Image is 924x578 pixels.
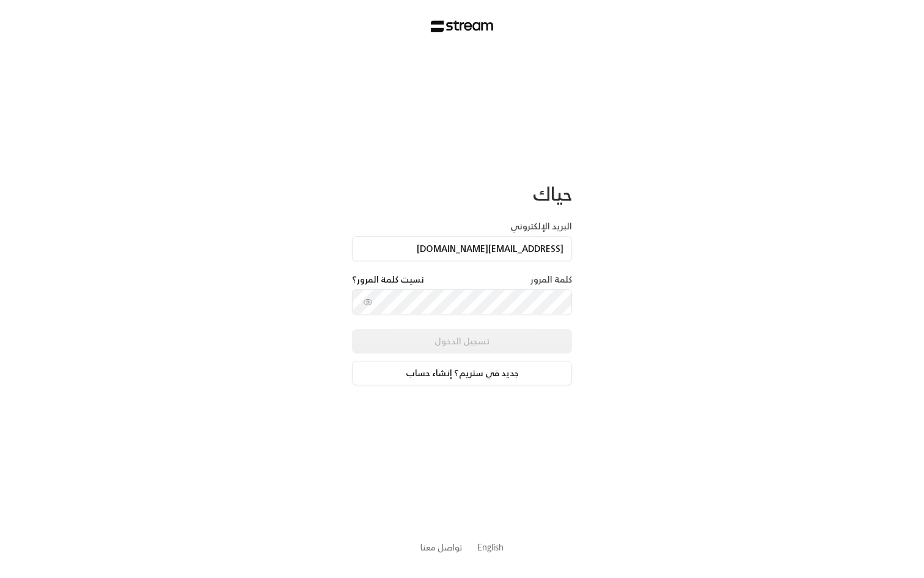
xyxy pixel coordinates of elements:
[352,361,572,385] a: جديد في ستريم؟ إنشاء حساب
[477,536,504,558] a: English
[533,177,572,210] span: حياك
[420,541,463,554] button: تواصل معنا
[420,539,463,555] a: تواصل معنا
[358,292,378,312] button: toggle password visibility
[530,273,572,286] label: كلمة المرور
[510,220,572,232] label: البريد الإلكتروني
[431,20,494,32] img: Stream Logo
[352,273,424,286] a: نسيت كلمة المرور؟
